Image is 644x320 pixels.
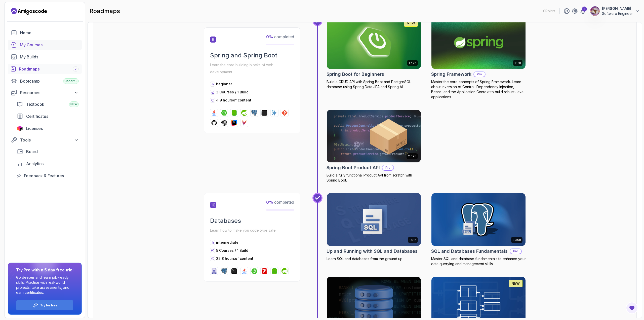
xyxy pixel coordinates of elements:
[431,16,526,69] img: Spring Framework card
[210,202,216,208] span: 10
[8,52,82,62] a: builds
[327,16,421,89] a: Spring Boot for Beginners card1.67hNEWSpring Boot for BeginnersBuild a CRUD API with Spring Boot ...
[408,154,416,158] p: 2.09h
[602,6,633,11] p: [PERSON_NAME]
[8,76,82,86] a: bootcamp
[266,200,273,205] span: 0 %
[271,268,277,274] img: spring-data-jpa logo
[14,111,82,121] a: certificates
[512,238,521,242] p: 3.39h
[26,149,38,155] span: Board
[281,268,288,274] img: spring logo
[271,110,277,116] img: ai logo
[16,275,73,295] p: Go deeper and learn job-ready skills. Practice with real-world projects, take assessments, and ea...
[281,110,288,116] img: git logo
[235,90,249,94] span: / 1 Build
[14,99,82,109] a: textbook
[580,8,586,14] a: 1
[382,165,393,170] p: Pro
[20,30,79,36] div: Home
[210,227,294,234] p: Learn how to make you code type safe
[210,217,294,225] h2: Databases
[590,6,640,16] button: user profile image[PERSON_NAME]Software Engineer
[327,79,421,89] p: Build a CRUD API with Spring Boot and PostgreSQL database using Spring Data JPA and Spring AI
[216,98,251,103] p: 4.9 hours of content
[327,164,380,171] h2: Spring Boot Product API
[327,248,418,255] h2: Up and Running with SQL and Databases
[327,173,421,183] p: Build a fully functional Product API from scratch with Spring Boot.
[26,113,48,119] span: Certificates
[26,161,44,167] span: Analytics
[241,110,247,116] img: spring logo
[431,16,526,99] a: Spring Framework card1.12hSpring FrameworkProMaster the core concepts of Spring Framework. Learn ...
[409,238,416,242] p: 1.91h
[210,51,294,59] h2: Spring and Spring Boot
[431,248,508,255] h2: SQL and Databases Fundamentals
[327,110,421,163] img: Spring Boot Product API card
[8,64,82,74] a: roadmaps
[14,147,82,157] a: board
[231,120,237,126] img: intellij logo
[582,7,587,12] div: 1
[514,61,521,65] p: 1.12h
[266,34,294,39] span: completed
[90,7,120,15] h2: roadmaps
[211,268,217,274] img: sql logo
[216,256,253,261] p: 22.8 hours of content
[431,79,526,99] p: Master the core concepts of Spring Framework. Learn about Inversion of Control, Dependency Inject...
[20,137,79,143] div: Tools
[431,193,526,266] a: SQL and Databases Fundamentals card3.39hSQL and Databases FundamentalsProMaster SQL and database ...
[327,193,421,261] a: Up and Running with SQL and Databases card1.91hUp and Running with SQL and DatabasesLearn SQL and...
[431,193,526,246] img: SQL and Databases Fundamentals card
[431,71,471,78] h2: Spring Framework
[8,135,82,145] button: Tools
[221,120,227,126] img: chatgpt logo
[70,102,77,106] span: NEW
[20,90,79,96] div: Resources
[327,193,421,246] img: Up and Running with SQL and Databases card
[20,42,79,48] div: My Courses
[327,71,384,78] h2: Spring Boot for Beginners
[40,303,57,307] a: Try for free
[211,110,217,116] img: java logo
[17,126,23,131] img: jetbrains icon
[14,159,82,169] a: analytics
[602,11,633,16] p: Software Engineer
[210,61,294,76] p: Learn the core building blocks of web development
[16,300,73,310] button: Try for free
[235,248,248,253] span: / 1 Build
[8,40,82,50] a: courses
[327,256,421,261] p: Learn SQL and databases from the ground up.
[216,82,232,87] p: beginner
[511,281,520,286] p: NEW
[211,120,217,126] img: github logo
[216,248,234,253] span: 5 Courses
[590,6,600,16] img: user profile image
[431,256,526,266] p: Master SQL and database fundamentals to enhance your data querying and management skills.
[241,268,247,274] img: java logo
[474,72,485,77] p: Pro
[231,268,237,274] img: terminal logo
[251,268,257,274] img: spring-boot logo
[327,16,421,69] img: Spring Boot for Beginners card
[75,67,77,71] span: 7
[221,110,227,116] img: spring-boot logo
[20,78,79,84] div: Bootcamp
[231,110,237,116] img: spring-data-jpa logo
[8,28,82,38] a: home
[24,173,64,179] span: Feedback & Features
[210,37,216,43] span: 9
[26,125,43,131] span: Licenses
[251,110,257,116] img: postgres logo
[221,268,227,274] img: postgres logo
[14,123,82,133] a: licenses
[8,88,82,97] button: Resources
[543,9,555,14] p: 0 Points
[409,61,416,65] p: 1.67h
[261,268,267,274] img: flyway logo
[327,110,421,183] a: Spring Boot Product API card2.09hSpring Boot Product APIProBuild a fully functional Product API f...
[216,90,234,94] span: 3 Courses
[20,54,79,60] div: My Builds
[14,171,82,181] a: feedback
